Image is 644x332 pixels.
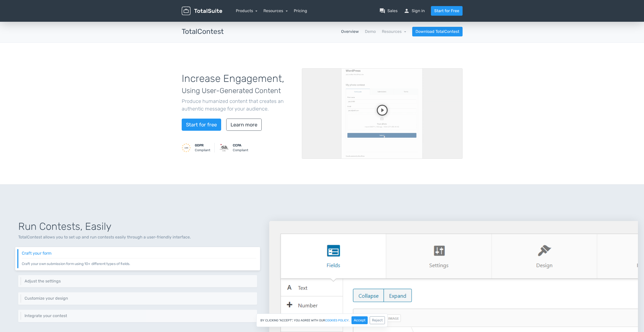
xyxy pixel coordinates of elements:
[431,6,463,16] a: Start for Free
[379,8,398,14] a: question_answerSales
[382,29,406,34] a: Resources
[263,8,288,13] a: Resources
[182,7,222,15] img: TotalSuite for WordPress
[226,119,262,131] a: Learn more
[233,143,248,152] small: Compliant
[25,279,253,283] h6: Adjust the settings
[195,143,210,152] small: Compliant
[182,143,191,152] img: GDPR
[294,8,307,14] a: Pricing
[182,28,224,36] h3: TotalContest
[25,296,253,301] h6: Customize your design
[379,8,385,14] span: question_answer
[182,73,294,95] h1: Increase Engagement,
[182,97,294,113] p: Produce humanized content that creates an authentic message for your audience.
[412,27,463,36] a: Download TotalContest
[256,314,388,327] div: By clicking "Accept", you agree with our .
[18,234,257,240] p: TotalContest allows you to set up and run contests easily through a user-friendly interface.
[182,86,281,95] span: Using User-Generated Content
[370,316,385,324] button: Reject
[195,143,204,147] strong: GDPR
[404,8,425,14] a: personSign in
[220,143,229,152] img: CCPA
[404,8,410,14] span: person
[22,251,256,255] h6: Craft your form
[22,258,256,267] p: Craft your own submission form using 10+ different types of fields.
[365,29,376,35] a: Demo
[25,301,253,301] p: Keep your website's design consistent by customizing the design to match your branding guidelines.
[233,143,241,147] strong: CCPA
[18,221,257,232] h1: Run Contests, Easily
[182,119,221,131] a: Start for free
[236,8,258,13] a: Products
[341,29,359,35] a: Overview
[351,316,368,324] button: Accept
[325,319,349,322] a: cookies policy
